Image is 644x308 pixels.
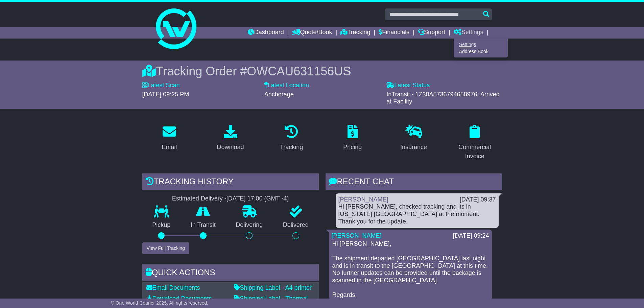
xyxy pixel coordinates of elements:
[264,82,309,89] label: Latest Location
[280,143,303,152] div: Tracking
[146,295,212,302] a: Download Documents
[157,122,181,154] a: Email
[332,232,382,239] a: [PERSON_NAME]
[454,48,507,55] a: Address Book
[142,242,189,254] button: View Full Tracking
[332,240,488,306] p: Hi [PERSON_NAME], The shipment departed [GEOGRAPHIC_DATA] last night and is in transit to the [GE...
[111,300,209,306] span: © One World Courier 2025. All rights reserved.
[379,27,409,39] a: Financials
[264,91,294,98] span: Anchorage
[453,232,489,240] div: [DATE] 09:24
[226,221,273,229] p: Delivering
[142,91,189,98] span: [DATE] 09:25 PM
[142,264,319,283] div: Quick Actions
[460,196,496,204] div: [DATE] 09:37
[146,284,200,291] a: Email Documents
[452,143,498,161] div: Commercial Invoice
[142,64,502,78] div: Tracking Order #
[142,221,181,229] p: Pickup
[396,122,431,154] a: Insurance
[339,122,366,154] a: Pricing
[226,195,289,203] div: [DATE] 17:00 (GMT -4)
[343,143,362,152] div: Pricing
[338,196,388,203] a: [PERSON_NAME]
[181,221,226,229] p: In Transit
[386,91,500,105] span: InTransit - 1Z30A5736794658976: Arrived at Facility
[248,27,284,39] a: Dashboard
[292,27,332,39] a: Quote/Book
[340,27,370,39] a: Tracking
[418,27,445,39] a: Support
[142,82,180,89] label: Latest Scan
[142,173,319,192] div: Tracking history
[400,143,427,152] div: Insurance
[454,41,507,48] a: Settings
[338,203,496,225] div: Hi [PERSON_NAME], checked tracking and its in [US_STATE] [GEOGRAPHIC_DATA] at the moment. Thank y...
[276,122,307,154] a: Tracking
[454,27,483,39] a: Settings
[217,143,244,152] div: Download
[454,39,508,57] div: Quote/Book
[162,143,177,152] div: Email
[234,284,312,291] a: Shipping Label - A4 printer
[247,64,351,78] span: OWCAU631156US
[386,82,430,89] label: Latest Status
[273,221,319,229] p: Delivered
[212,122,248,154] a: Download
[142,195,319,203] div: Estimated Delivery -
[326,173,502,192] div: RECENT CHAT
[448,122,502,163] a: Commercial Invoice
